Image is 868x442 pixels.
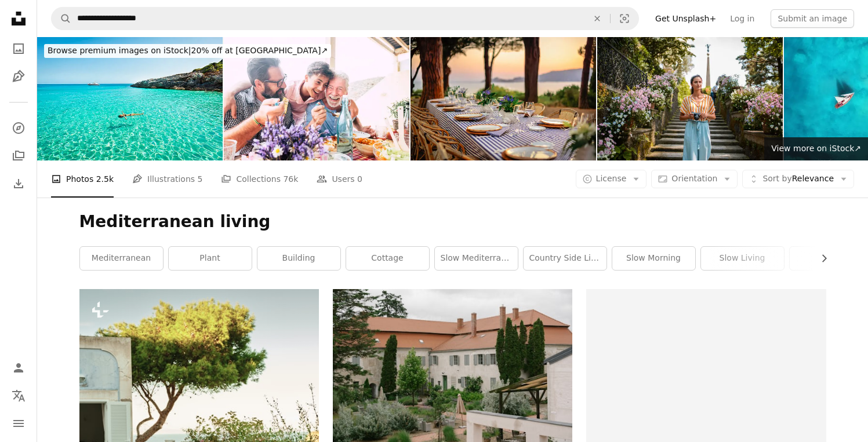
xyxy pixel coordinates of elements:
[723,9,761,28] a: Log in
[7,384,30,407] button: Language
[51,7,639,30] form: Find visuals sitewide
[762,173,834,185] span: Relevance
[132,160,202,198] a: Illustrations 5
[771,144,861,153] span: View more on iStock ↗
[651,170,738,188] button: Orientation
[584,8,610,30] button: Clear
[7,37,30,60] a: Photos
[596,174,627,183] span: License
[346,247,429,270] a: cottage
[79,211,826,232] h1: Mediterranean living
[317,160,362,198] a: Users 0
[221,160,298,198] a: Collections 76k
[283,173,298,185] span: 76k
[7,356,30,379] a: Log in / Sign up
[612,247,695,270] a: slow morning
[169,247,252,270] a: plant
[611,8,638,30] button: Visual search
[411,37,596,160] img: Luxury fine dining by the sea
[742,170,854,188] button: Sort byRelevance
[771,9,854,28] button: Submit an image
[198,173,203,185] span: 5
[648,9,723,28] a: Get Unsplash+
[7,412,30,435] button: Menu
[7,65,30,88] a: Illustrations
[37,37,338,65] a: Browse premium images on iStock|20% off at [GEOGRAPHIC_DATA]↗
[435,247,518,270] a: slow mediterranean
[357,173,362,185] span: 0
[671,174,717,183] span: Orientation
[37,37,223,160] img: Idyllic holidays
[7,116,30,140] a: Explore
[52,8,71,30] button: Search Unsplash
[813,247,826,270] button: scroll list to the right
[48,46,191,55] span: Browse premium images on iStock |
[7,172,30,195] a: Download History
[524,247,606,270] a: country side living
[224,37,409,160] img: Happy people family concept laugh and have fun together with three different generations ages : g...
[762,174,791,183] span: Sort by
[333,363,572,374] a: A courtyard and building surrounded by trees.
[80,247,163,270] a: mediterranean
[597,37,783,160] img: Exploring Italy.
[576,170,647,188] button: License
[257,247,340,270] a: building
[701,247,784,270] a: slow living
[7,144,30,167] a: Collections
[48,46,328,55] span: 20% off at [GEOGRAPHIC_DATA] ↗
[764,137,868,160] a: View more on iStock↗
